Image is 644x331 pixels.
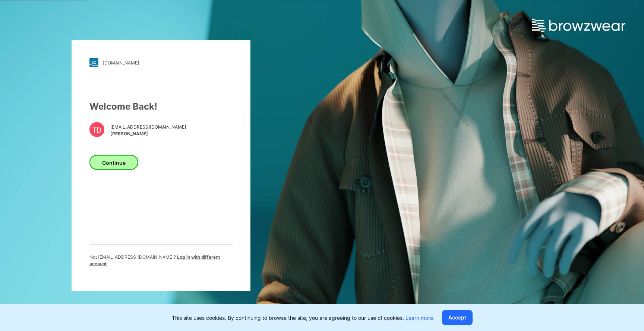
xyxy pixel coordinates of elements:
div: TD [89,122,104,137]
a: [DOMAIN_NAME] [89,58,233,67]
a: Learn more [405,315,433,321]
div: Welcome Back! [89,100,233,113]
span: [PERSON_NAME] [110,130,186,137]
p: This site uses cookies. By continuing to browse the site, you are agreeing to our use of cookies. [172,314,433,322]
img: browzwear-logo.e42bd6dac1945053ebaf764b6aa21510.svg [532,19,625,32]
img: stylezone-logo.562084cfcfab977791bfbf7441f1a819.svg [89,58,98,67]
div: [DOMAIN_NAME] [103,60,139,65]
p: Not [EMAIL_ADDRESS][DOMAIN_NAME] ? [89,254,233,267]
span: [EMAIL_ADDRESS][DOMAIN_NAME] [110,123,186,130]
button: Continue [89,155,138,170]
button: Accept [442,310,473,325]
